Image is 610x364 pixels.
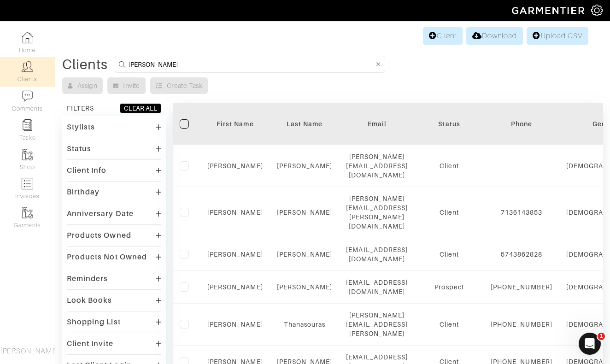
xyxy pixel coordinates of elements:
img: comment-icon-a0a6a9ef722e966f86d9cbdc48e553b5cf19dbc54f86b18d962a5391bc8f6eb6.png [22,90,33,102]
img: garmentier-logo-header-white-b43fb05a5012e4ada735d5af1a66efaba907eab6374d6393d1fbf88cb4ef424d.png [507,2,591,18]
a: [PERSON_NAME] [207,162,263,170]
iframe: Intercom live chat [579,333,601,355]
input: Search by name, email, phone, city, or state [129,59,374,70]
div: First Name [207,119,263,129]
div: [EMAIL_ADDRESS][DOMAIN_NAME] [346,278,408,296]
img: garments-icon-b7da505a4dc4fd61783c78ac3ca0ef83fa9d6f193b1c9dc38574b1d14d53ca28.png [22,207,33,218]
a: Thanasouras [284,321,326,328]
a: [PERSON_NAME] [207,251,263,258]
div: Shopping List [67,317,121,327]
div: Products Not Owned [67,252,147,262]
div: Products Owned [67,231,131,240]
a: [PERSON_NAME] [277,251,333,258]
div: Reminders [67,274,108,283]
img: clients-icon-6bae9207a08558b7cb47a8932f037763ab4055f8c8b6bfacd5dc20c3e0201464.png [22,61,33,72]
div: Anniversary Date [67,209,134,218]
div: Last Name [277,119,333,129]
a: [PERSON_NAME] [277,209,333,216]
div: Email [346,119,408,129]
div: Status [422,119,477,129]
div: Client [422,161,477,170]
div: Look Books [67,296,112,305]
div: [PHONE_NUMBER] [491,282,552,292]
div: CLEAR ALL [124,104,157,113]
div: FILTERS [67,104,94,113]
a: Upload CSV [527,27,588,45]
div: Prospect [422,282,477,292]
div: Client [422,250,477,259]
div: Status [67,144,91,153]
a: [PERSON_NAME] [277,162,333,170]
div: 5743862828 [491,250,552,259]
img: orders-icon-0abe47150d42831381b5fb84f609e132dff9fe21cb692f30cb5eec754e2cba89.png [22,178,33,189]
div: Client Info [67,166,107,175]
div: [PERSON_NAME][EMAIL_ADDRESS][PERSON_NAME] [346,311,408,338]
span: 1 [598,333,605,340]
th: Toggle SortBy [270,103,340,145]
div: Stylists [67,123,95,132]
div: 7136143853 [491,208,552,217]
a: [PERSON_NAME] [207,209,263,216]
img: reminder-icon-8004d30b9f0a5d33ae49ab947aed9ed385cf756f9e5892f1edd6e32f2345188e.png [22,119,33,131]
div: [EMAIL_ADDRESS][DOMAIN_NAME] [346,245,408,264]
a: Download [466,27,523,45]
img: garments-icon-b7da505a4dc4fd61783c78ac3ca0ef83fa9d6f193b1c9dc38574b1d14d53ca28.png [22,149,33,160]
button: CLEAR ALL [120,103,161,113]
div: Client Invite [67,339,113,348]
div: Client [422,208,477,217]
th: Toggle SortBy [200,103,270,145]
img: dashboard-icon-dbcd8f5a0b271acd01030246c82b418ddd0df26cd7fceb0bd07c9910d44c42f6.png [22,32,33,43]
div: Birthday [67,188,100,197]
div: Phone [491,119,552,129]
div: [PHONE_NUMBER] [491,320,552,329]
div: Client [422,320,477,329]
th: Toggle SortBy [415,103,484,145]
div: [PERSON_NAME][EMAIL_ADDRESS][DOMAIN_NAME] [346,152,408,180]
a: [PERSON_NAME] [207,321,263,328]
a: [PERSON_NAME] [277,283,333,291]
a: [PERSON_NAME] [207,283,263,291]
div: [PERSON_NAME][EMAIL_ADDRESS][PERSON_NAME][DOMAIN_NAME] [346,194,408,231]
div: Clients [62,60,108,69]
a: Client [423,27,463,45]
img: gear-icon-white-bd11855cb880d31180b6d7d6211b90ccbf57a29d726f0c71d8c61bd08dd39cc2.png [591,5,603,16]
